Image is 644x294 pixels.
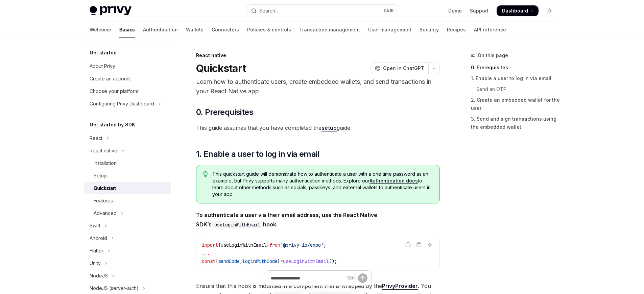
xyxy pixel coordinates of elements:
a: Basics [119,22,135,38]
a: Connectors [212,22,239,38]
strong: To authenticate a user via their email address, use the React Native SDK’s hook. [196,212,377,228]
span: sendCode [218,258,240,264]
span: Ctrl K [384,8,394,14]
div: React [90,134,102,142]
button: Toggle React native section [84,145,171,157]
div: Unity [90,259,101,267]
span: useLoginWithEmail [283,258,329,264]
a: 3. Send and sign transactions using the embedded wallet [471,114,560,132]
button: Toggle Android section [84,232,171,244]
span: { [218,242,221,248]
div: Android [90,234,107,242]
span: On this page [478,51,508,59]
button: Open search [246,5,398,17]
a: API reference [474,22,506,38]
span: '@privy-io/expo' [280,242,324,248]
a: Create an account [84,73,171,85]
a: Setup [84,170,171,182]
div: Create an account [90,75,131,83]
div: Flutter [90,247,103,255]
button: Ask AI [425,240,434,249]
div: React native [90,147,117,155]
div: Setup [94,172,107,180]
button: Send message [358,273,367,283]
input: Ask a question... [271,271,344,286]
div: Choose your platform [90,87,138,95]
h5: Get started by SDK [90,121,135,129]
span: } [278,258,280,264]
span: This guide assumes that you have completed the guide. [196,123,440,132]
a: Demo [448,7,462,14]
a: Send an OTP [471,84,560,95]
button: Toggle Advanced section [84,207,171,219]
h1: Quickstart [196,62,246,74]
span: Dashboard [502,7,528,14]
a: Authentication docs [369,178,418,184]
button: Report incorrect code [404,240,412,249]
div: Advanced [94,209,117,217]
h5: Get started [90,49,117,57]
div: React native [196,52,440,59]
button: Toggle Configuring Privy Dashboard section [84,98,171,110]
span: This quickstart guide will demonstrate how to authenticate a user with a one time password as an ... [212,171,432,198]
div: Features [94,197,113,205]
a: Authentication [143,22,178,38]
a: Welcome [90,22,111,38]
a: Policies & controls [247,22,291,38]
div: NodeJS (server-auth) [90,284,139,292]
a: 2. Create an embedded wallet for the user [471,95,560,114]
span: ; [324,242,326,248]
button: Toggle React section [84,132,171,144]
span: Open in ChatGPT [383,65,424,72]
a: 0. Prerequisites [471,62,560,73]
a: Quickstart [84,182,171,194]
svg: Tip [203,171,208,177]
span: } [267,242,269,248]
span: import [202,242,218,248]
span: from [269,242,280,248]
span: = [280,258,283,264]
code: useLoginWithEmail [212,221,263,228]
p: Learn how to authenticate users, create embedded wallets, and send transactions in your React Nat... [196,77,440,96]
a: Transaction management [299,22,360,38]
a: Dashboard [497,5,539,16]
a: Recipes [447,22,466,38]
a: setup [321,124,337,131]
a: Choose your platform [84,85,171,97]
a: About Privy [84,60,171,72]
span: ... [202,250,210,256]
div: Installation [94,159,117,167]
a: Features [84,195,171,207]
button: Open in ChatGPT [371,63,428,74]
a: User management [368,22,411,38]
button: Copy the contents from the code block [414,240,423,249]
span: useLoginWithEmail [221,242,267,248]
img: light logo [90,6,132,16]
a: Installation [84,157,171,169]
span: , [240,258,242,264]
a: 1. Enable a user to log in via email [471,73,560,84]
a: Support [470,7,488,14]
span: loginWithCode [242,258,278,264]
span: 1. Enable a user to log in via email [196,149,319,160]
div: NodeJS [90,272,108,280]
button: Toggle Flutter section [84,245,171,257]
a: Security [420,22,439,38]
button: Toggle dark mode [544,5,555,16]
div: Configuring Privy Dashboard [90,100,154,108]
span: (); [329,258,337,264]
button: Toggle Swift section [84,220,171,232]
span: 0. Prerequisites [196,107,253,118]
button: Toggle Unity section [84,257,171,269]
div: Swift [90,222,100,230]
div: Quickstart [94,184,116,192]
button: Toggle NodeJS section [84,270,171,282]
a: Wallets [186,22,204,38]
span: { [215,258,218,264]
span: const [202,258,215,264]
div: Search... [259,7,278,15]
div: About Privy [90,62,115,70]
